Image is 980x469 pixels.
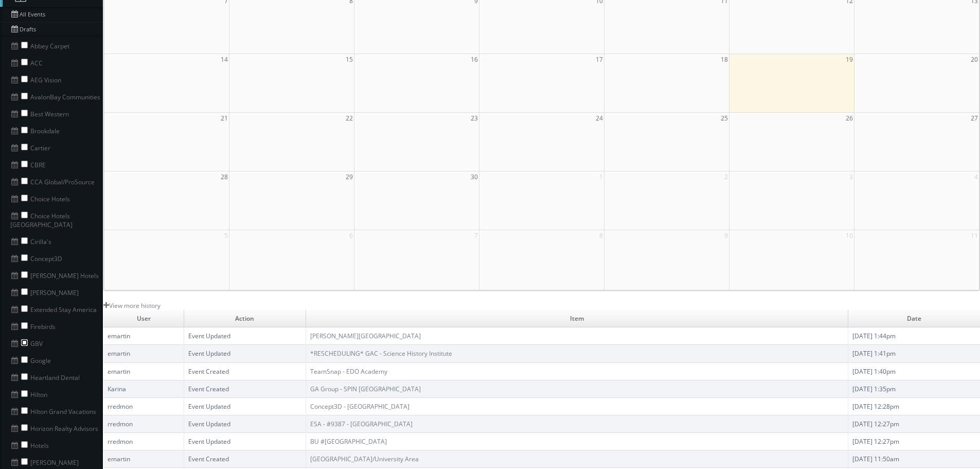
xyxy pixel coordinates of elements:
td: [DATE] 12:27pm [848,415,980,433]
span: 7 [473,230,479,241]
td: Action [184,310,306,327]
span: 4 [973,171,979,182]
span: 3 [848,171,854,182]
td: [DATE] 11:50am [848,450,980,468]
span: 5 [223,230,229,241]
span: 30 [470,171,479,182]
a: View more history [103,301,161,310]
span: 24 [595,113,604,124]
td: [DATE] 1:35pm [848,380,980,397]
td: rredmon [103,397,184,415]
span: 17 [595,54,604,65]
a: ESA - #9387 - [GEOGRAPHIC_DATA] [310,420,413,428]
td: [DATE] 1:41pm [848,345,980,362]
a: GA Group - SPIN [GEOGRAPHIC_DATA] [310,385,421,393]
td: Event Created [184,362,306,380]
span: 21 [220,113,229,124]
span: 2 [723,171,729,182]
td: [DATE] 1:40pm [848,362,980,380]
span: 27 [970,113,979,124]
td: rredmon [103,433,184,450]
td: Event Updated [184,327,306,345]
span: 11 [970,230,979,241]
span: 19 [845,54,854,65]
a: [GEOGRAPHIC_DATA]/University Area [310,455,419,463]
td: emartin [103,450,184,468]
td: emartin [103,327,184,345]
td: Karina [103,380,184,397]
td: Event Updated [184,345,306,362]
td: Date [848,310,980,327]
span: 15 [345,54,354,65]
span: 14 [220,54,229,65]
td: Event Created [184,450,306,468]
a: [PERSON_NAME][GEOGRAPHIC_DATA] [310,332,421,340]
td: [DATE] 12:28pm [848,397,980,415]
td: Item [306,310,848,327]
td: Event Created [184,380,306,397]
td: Event Updated [184,415,306,433]
td: emartin [103,362,184,380]
td: Event Updated [184,397,306,415]
span: 16 [470,54,479,65]
span: 8 [598,230,604,241]
td: emartin [103,345,184,362]
span: 28 [220,171,229,182]
span: 26 [845,113,854,124]
span: 20 [970,54,979,65]
span: 22 [345,113,354,124]
span: 1 [598,171,604,182]
td: rredmon [103,415,184,433]
span: 18 [720,54,729,65]
span: 29 [345,171,354,182]
td: [DATE] 12:27pm [848,433,980,450]
td: User [103,310,184,327]
a: *RESCHEDULING* GAC - Science History Institute [310,349,452,358]
a: Concept3D - [GEOGRAPHIC_DATA] [310,402,409,411]
td: [DATE] 1:44pm [848,327,980,345]
a: TeamSnap - EDO Academy [310,367,387,376]
span: 9 [723,230,729,241]
span: 25 [720,113,729,124]
span: 6 [348,230,354,241]
td: Event Updated [184,433,306,450]
a: BU #[GEOGRAPHIC_DATA] [310,437,387,446]
span: 23 [470,113,479,124]
span: 10 [845,230,854,241]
